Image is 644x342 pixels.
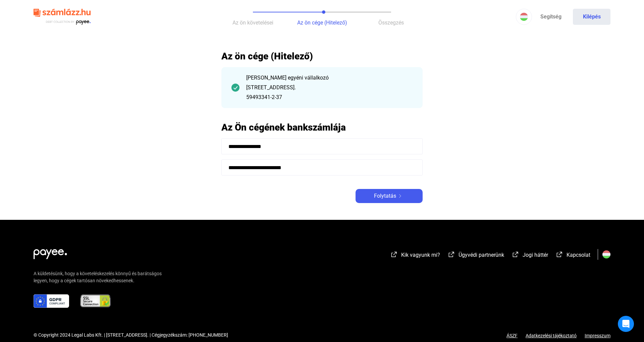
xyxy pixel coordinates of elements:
[356,189,423,203] button: Folytatásarrow-right-white
[459,252,504,258] span: Ügyvédi partnerünk
[523,252,548,258] span: Jogi háttér
[512,251,520,258] img: external-link-white
[297,19,347,26] span: Az ön cége (Hitelező)
[221,121,423,133] h2: Az Ön cégének bankszámlája
[246,93,413,101] div: 59493341-2-37
[447,253,504,259] a: external-link-whiteÜgyvédi partnerünk
[390,253,440,259] a: external-link-whiteKik vagyunk mi?
[401,252,440,258] span: Kik vagyunk mi?
[567,252,590,258] span: Kapcsolat
[602,250,610,258] img: HU.svg
[34,332,228,339] div: © Copyright 2024 Legal Labs Kft. | [STREET_ADDRESS]. | Cégjegyzékszám: [PHONE_NUMBER]
[512,253,548,259] a: external-link-whiteJogi háttér
[221,50,423,62] h2: Az ön cége (Hitelező)
[555,251,563,258] img: external-link-white
[374,192,396,200] span: Folytatás
[585,333,610,338] a: Impresszum
[246,84,413,92] div: [STREET_ADDRESS].
[80,294,111,308] img: ssl
[618,316,634,332] div: Open Intercom Messenger
[231,84,239,92] img: checkmark-darker-green-circle
[506,333,518,338] a: ÁSZF
[378,19,404,26] span: Összegzés
[390,251,398,258] img: external-link-white
[34,6,91,28] img: szamlazzhu-logo
[518,333,585,338] a: Adatkezelési tájékoztató
[396,194,404,198] img: arrow-right-white
[447,251,455,258] img: external-link-white
[34,245,67,259] img: white-payee-white-dot.svg
[232,19,273,26] span: Az ön követelései
[555,253,590,259] a: external-link-whiteKapcsolat
[573,9,610,25] button: Kilépés
[516,9,532,25] button: HU
[532,9,570,25] a: Segítség
[34,294,69,308] img: gdpr
[246,74,413,82] div: [PERSON_NAME] egyéni vállalkozó
[520,13,528,21] img: HU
